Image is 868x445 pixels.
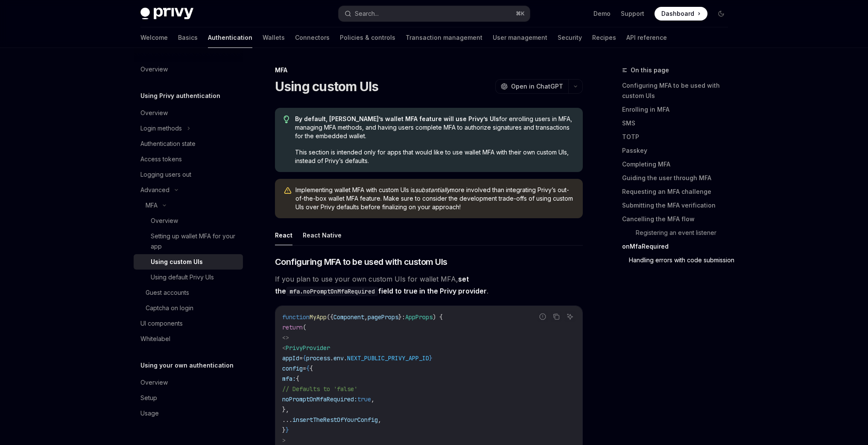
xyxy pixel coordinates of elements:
code: mfa.noPromptOnMfaRequired [286,287,378,296]
div: Whitelabel [140,334,170,344]
span: pageProps [368,313,398,321]
span: function [282,313,310,321]
a: Usage [134,406,243,421]
strong: set the field to true in the Privy provider [275,275,487,295]
div: Guest accounts [146,288,189,298]
div: Authentication state [140,139,196,149]
div: Logging users out [140,169,191,180]
button: React [275,225,292,245]
span: = [303,365,306,372]
a: Guest accounts [134,285,243,300]
span: < [282,344,286,352]
a: Handling errors with code submission [622,253,735,267]
a: Completing MFA [622,157,735,171]
button: Login methods [134,121,243,136]
div: Access tokens [140,154,182,164]
a: Using default Privy UIs [134,270,243,285]
span: { [310,365,313,372]
a: Connectors [295,27,330,48]
a: Wallets [263,27,285,48]
a: Policies & controls [340,27,395,48]
span: PrivyProvider [286,344,330,352]
a: Submitting the MFA verification [622,199,735,212]
a: Transaction management [406,27,482,48]
span: On this page [631,65,669,75]
div: Overview [140,64,168,74]
span: }, [282,406,289,413]
a: TOTP [622,130,735,144]
button: Toggle dark mode [714,7,728,21]
button: Open in ChatGPT [495,79,568,94]
svg: Warning [283,187,292,195]
a: Access tokens [134,151,243,167]
span: , [371,395,374,403]
span: return [282,323,303,331]
a: Enrolling in MFA [622,103,735,116]
span: MyApp [310,313,327,321]
span: = [299,354,303,362]
h1: Using custom UIs [275,79,379,94]
img: dark logo [140,8,193,20]
a: Demo [593,9,611,18]
a: Passkey [622,144,735,157]
a: Overview [134,62,243,77]
h5: Using Privy authentication [140,91,220,101]
div: MFA [146,200,158,211]
span: Dashboard [661,9,694,18]
span: true [357,395,371,403]
span: { [306,365,310,372]
span: Open in ChatGPT [511,82,563,91]
svg: Tip [283,116,289,123]
span: mfa: [282,375,296,383]
a: Requesting an MFA challenge [622,185,735,199]
a: SMS [622,116,735,130]
span: env [333,354,344,362]
a: Overview [134,375,243,390]
a: Authentication [208,27,252,48]
span: NEXT_PUBLIC_PRIVY_APP_ID [347,354,429,362]
span: , [364,313,368,321]
button: Copy the contents from the code block [551,311,562,322]
span: . [330,354,333,362]
div: MFA [275,66,583,74]
em: substantially [415,186,450,193]
div: Usage [140,408,159,418]
span: AppProps [405,313,433,321]
a: Setup [134,390,243,406]
span: . [344,354,347,362]
button: Advanced [134,182,243,198]
div: Advanced [140,185,170,195]
div: Using custom UIs [151,257,203,267]
button: Report incorrect code [537,311,548,322]
span: process [306,354,330,362]
a: Support [621,9,644,18]
a: Cancelling the MFA flow [622,212,735,226]
span: appId [282,354,299,362]
span: ⌘ K [516,10,525,17]
span: { [303,354,306,362]
span: Configuring MFA to be used with custom UIs [275,256,447,268]
a: User management [493,27,547,48]
a: API reference [626,27,667,48]
span: for enrolling users in MFA, managing MFA methods, and having users complete MFA to authorize sign... [295,115,574,140]
button: MFA [134,198,243,213]
div: Using default Privy UIs [151,272,214,282]
a: Dashboard [655,7,707,21]
a: Guiding the user through MFA [622,171,735,185]
div: Login methods [140,123,182,133]
a: Captcha on login [134,300,243,316]
span: { [296,375,299,383]
span: } [429,354,433,362]
div: Search... [355,9,379,19]
a: Using custom UIs [134,254,243,270]
span: : [402,313,405,321]
button: Ask AI [564,311,576,322]
span: config [282,365,303,372]
a: Logging users out [134,167,243,182]
a: Basics [178,27,198,48]
h5: Using your own authentication [140,360,234,371]
span: This section is intended only for apps that would like to use wallet MFA with their own custom UI... [295,148,574,165]
button: React Native [303,225,342,245]
span: Component [333,313,364,321]
span: // Defaults to 'false' [282,385,357,393]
